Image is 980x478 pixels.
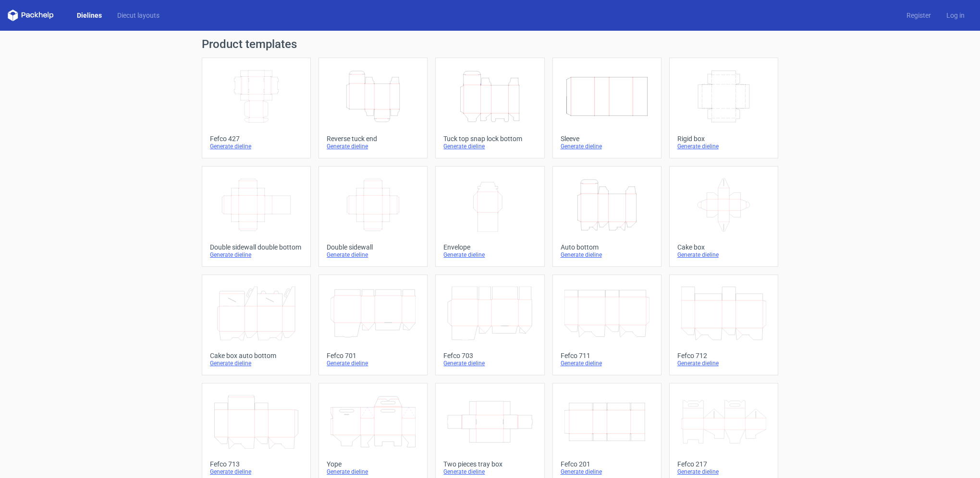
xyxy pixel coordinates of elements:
div: Reverse tuck end [327,135,419,143]
div: Sleeve [561,135,653,143]
div: Rigid box [677,135,770,143]
div: Generate dieline [561,251,653,259]
div: Generate dieline [561,468,653,476]
div: Generate dieline [327,359,419,367]
div: Generate dieline [677,143,770,150]
div: Generate dieline [443,359,536,367]
div: Generate dieline [443,143,536,150]
div: Yope [327,460,419,468]
a: Tuck top snap lock bottomGenerate dieline [435,58,544,158]
a: Fefco 701Generate dieline [318,275,428,375]
a: Fefco 712Generate dieline [669,275,778,375]
div: Cake box [677,243,770,251]
div: Generate dieline [443,251,536,259]
a: Fefco 427Generate dieline [202,58,311,158]
div: Fefco 713 [210,460,303,468]
div: Cake box auto bottom [210,352,303,359]
div: Double sidewall [327,243,419,251]
a: Reverse tuck endGenerate dieline [318,58,428,158]
div: Fefco 217 [677,460,770,468]
a: Fefco 703Generate dieline [435,275,544,375]
a: Fefco 711Generate dieline [552,275,661,375]
div: Generate dieline [210,251,303,259]
div: Fefco 427 [210,135,303,143]
div: Generate dieline [561,143,653,150]
div: Two pieces tray box [443,460,536,468]
div: Generate dieline [210,468,303,476]
div: Fefco 703 [443,352,536,359]
a: Cake boxGenerate dieline [669,166,778,267]
a: EnvelopeGenerate dieline [435,166,544,267]
div: Fefco 711 [561,352,653,359]
div: Tuck top snap lock bottom [443,135,536,143]
a: Register [899,11,939,20]
div: Generate dieline [443,468,536,476]
a: Cake box auto bottomGenerate dieline [202,275,311,375]
div: Generate dieline [677,359,770,367]
a: Diecut layouts [110,11,167,20]
div: Auto bottom [561,243,653,251]
div: Fefco 701 [327,352,419,359]
div: Generate dieline [327,251,419,259]
div: Generate dieline [677,468,770,476]
div: Generate dieline [561,359,653,367]
h1: Product templates [202,38,778,50]
a: Rigid boxGenerate dieline [669,58,778,158]
a: Double sidewall double bottomGenerate dieline [202,166,311,267]
div: Double sidewall double bottom [210,243,303,251]
div: Generate dieline [210,143,303,150]
div: Generate dieline [210,359,303,367]
div: Fefco 712 [677,352,770,359]
a: SleeveGenerate dieline [552,58,661,158]
a: Auto bottomGenerate dieline [552,166,661,267]
a: Dielines [69,11,110,20]
a: Double sidewallGenerate dieline [318,166,428,267]
div: Generate dieline [327,468,419,476]
div: Generate dieline [677,251,770,259]
div: Generate dieline [327,143,419,150]
div: Envelope [443,243,536,251]
div: Fefco 201 [561,460,653,468]
a: Log in [939,11,972,20]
